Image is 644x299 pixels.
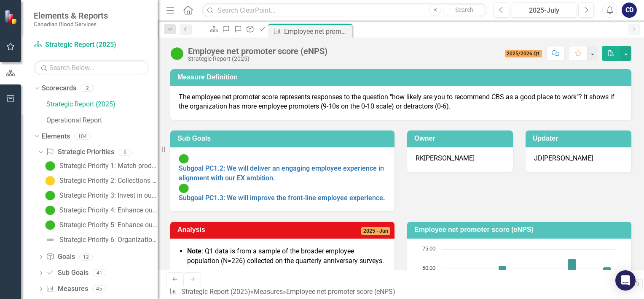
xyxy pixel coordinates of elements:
[284,26,350,37] div: Employee net promoter score (eNPS)
[46,100,158,109] a: Strategic Report (2025)
[34,40,139,50] a: Strategic Report (2025)
[93,269,106,277] div: 41
[45,220,55,230] img: On Target
[179,164,384,182] a: Subgoal PC1.2: We will deliver an engaging employee experience in alignment with our EX ambition.
[59,192,158,199] div: Strategic Priority 3: Invest in our people and culture
[542,154,593,163] div: [PERSON_NAME]
[622,3,637,18] button: CD
[179,194,385,202] a: Subgoal PC1.3: We will improve the front-line employee experience.
[414,226,627,234] h3: Employee net promoter score (eNPS)
[118,149,132,156] div: 6
[286,288,395,296] div: Employee net promoter score (eNPS)
[80,85,94,92] div: 2
[512,3,576,18] button: 2025-July
[45,161,55,171] img: On Target
[505,50,542,57] span: 2025/2026 Q1
[46,252,75,262] a: Goals
[254,288,283,296] a: Measures
[46,147,114,157] a: Strategic Priorities
[43,204,158,217] a: Strategic Priority 4: Enhance our digital and physical infrastructure: Digital infrastructure and...
[45,205,55,215] img: On Target
[188,56,327,62] div: Strategic Report (2025)
[424,154,475,163] div: [PERSON_NAME]
[59,221,158,229] div: Strategic Priority 5: Enhance our digital and physical infrastructure: Physical infrastructure
[177,135,390,142] h3: Sub Goals
[43,218,158,232] a: Strategic Priority 5: Enhance our digital and physical infrastructure: Physical infrastructure
[534,154,542,163] div: JD
[455,6,473,13] span: Search
[42,84,76,93] a: Scorecards
[59,236,158,244] div: Strategic Priority 6: Organizational excellence
[74,133,91,140] div: 104
[34,21,108,27] small: Canadian Blood Services
[179,154,189,164] img: On Target
[34,60,149,75] input: Search Below...
[43,189,158,202] a: Strategic Priority 3: Invest in our people and culture
[181,288,250,296] a: Strategic Report (2025)
[188,46,327,56] div: Employee net promoter score (eNPS)
[34,11,108,21] span: Elements & Reports
[202,3,487,18] input: Search ClearPoint...
[177,226,282,234] h3: Analysis
[45,190,55,201] img: On Target
[59,162,158,170] div: Strategic Priority 1: Match products and services to patient and health system needs
[416,154,424,163] div: RK
[59,207,158,214] div: Strategic Priority 4: Enhance our digital and physical infrastructure: Digital infrastructure and...
[179,92,623,112] p: The employee net promoter score represents responses to the question "how likely are you to recom...
[443,4,485,16] button: Search
[59,177,158,185] div: Strategic Priority 2: Collections and Donor growth and transformation
[45,235,55,245] img: Not Defined
[92,285,106,293] div: 45
[79,253,93,261] div: 12
[169,287,399,297] div: » »
[4,9,19,24] img: ClearPoint Strategy
[43,174,158,188] a: Strategic Priority 2: Collections and Donor growth and transformation
[422,245,435,252] text: 75.00
[42,132,70,141] a: Elements
[179,183,189,193] img: On Target
[615,270,636,291] div: Open Intercom Messenger
[46,116,158,125] a: Operational Report
[177,73,627,81] h3: Measure Definition
[187,247,201,255] strong: Note
[422,264,435,272] text: 50.00
[515,5,573,16] div: 2025-July
[414,135,509,142] h3: Owner
[46,284,88,294] a: Measures
[361,227,390,235] span: 2025 - Jun
[187,247,384,265] span: : Q1 data is from a sample of the broader employee population (N=226) collected on the quarterly ...
[43,159,158,173] a: Strategic Priority 1: Match products and services to patient and health system needs
[170,47,184,60] img: On Target
[533,135,627,142] h3: Updater
[45,176,55,186] img: Caution
[46,268,88,278] a: Sub Goals
[43,233,158,247] a: Strategic Priority 6: Organizational excellence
